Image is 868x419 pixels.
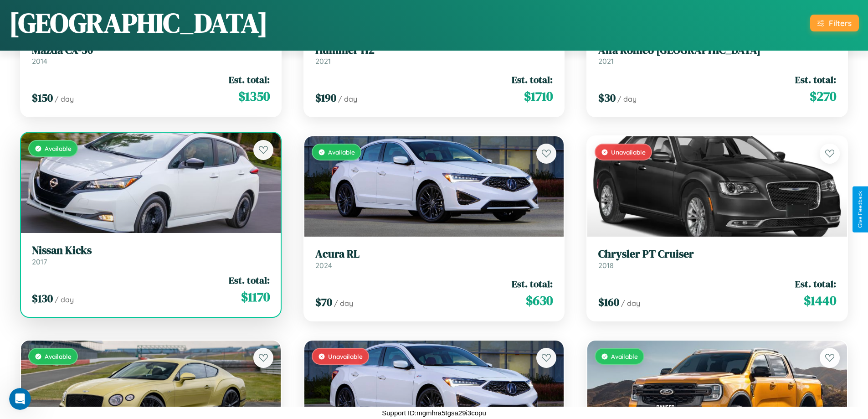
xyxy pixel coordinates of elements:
[32,57,47,66] span: 2014
[524,87,553,105] span: $ 1710
[804,291,836,310] span: $ 1440
[598,44,836,66] a: Alfa Romeo [GEOGRAPHIC_DATA]2021
[512,73,553,86] span: Est. total:
[315,261,332,270] span: 2024
[9,4,268,41] h1: [GEOGRAPHIC_DATA]
[611,352,638,360] span: Available
[229,274,270,287] span: Est. total:
[598,57,614,66] span: 2021
[315,248,553,261] h3: Acura RL
[617,94,637,103] span: / day
[598,295,619,310] span: $ 160
[857,191,863,228] div: Give Feedback
[238,87,270,105] span: $ 1350
[241,288,270,306] span: $ 1170
[32,244,270,257] h3: Nissan Kicks
[526,291,553,310] span: $ 630
[315,44,553,66] a: Hummer H22021
[598,44,836,57] h3: Alfa Romeo [GEOGRAPHIC_DATA]
[334,299,353,308] span: / day
[795,73,836,86] span: Est. total:
[32,244,270,266] a: Nissan Kicks2017
[315,248,553,270] a: Acura RL2024
[315,90,336,105] span: $ 190
[829,18,852,28] div: Filters
[611,148,646,156] span: Unavailable
[338,94,357,103] span: / day
[55,295,74,304] span: / day
[810,15,859,31] button: Filters
[598,90,616,105] span: $ 30
[512,277,553,290] span: Est. total:
[382,407,486,419] p: Support ID: mgmhra5tgsa29i3copu
[315,57,331,66] span: 2021
[32,44,270,66] a: Mazda CX-302014
[32,90,53,105] span: $ 150
[598,248,836,270] a: Chrysler PT Cruiser2018
[55,94,74,103] span: / day
[229,73,270,86] span: Est. total:
[315,295,332,310] span: $ 70
[621,299,640,308] span: / day
[45,352,72,360] span: Available
[45,145,72,152] span: Available
[328,352,363,360] span: Unavailable
[810,87,836,105] span: $ 270
[328,148,355,156] span: Available
[9,388,31,410] iframe: Intercom live chat
[32,291,53,306] span: $ 130
[795,277,836,290] span: Est. total:
[598,261,614,270] span: 2018
[32,257,47,266] span: 2017
[598,248,836,261] h3: Chrysler PT Cruiser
